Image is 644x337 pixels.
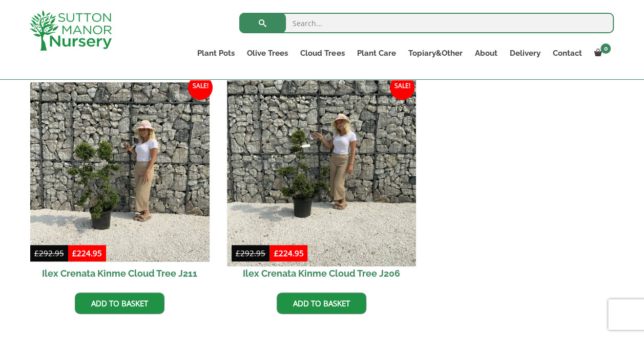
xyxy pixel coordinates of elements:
[188,75,213,100] span: Sale!
[546,46,588,60] a: Contact
[191,46,241,60] a: Plant Pots
[75,293,164,314] a: Add to basket: “Ilex Crenata Kinme Cloud Tree J211”
[468,46,503,60] a: About
[588,46,614,60] a: 0
[30,10,112,51] img: logo
[236,248,265,258] bdi: 292.95
[600,43,611,54] span: 0
[241,46,294,60] a: Olive Trees
[503,46,546,60] a: Delivery
[227,78,416,266] img: Ilex Crenata Kinme Cloud Tree J206
[72,248,102,258] bdi: 224.95
[239,13,614,33] input: Search...
[277,293,366,314] a: Add to basket: “Ilex Crenata Kinme Cloud Tree J206”
[232,262,411,285] h2: Ilex Crenata Kinme Cloud Tree J206
[34,248,64,258] bdi: 292.95
[34,248,39,258] span: £
[274,248,303,258] bdi: 224.95
[30,82,210,262] img: Ilex Crenata Kinme Cloud Tree J211
[274,248,278,258] span: £
[390,75,414,100] span: Sale!
[294,46,350,60] a: Cloud Trees
[402,46,468,60] a: Topiary&Other
[232,82,411,285] a: Sale! Ilex Crenata Kinme Cloud Tree J206
[30,262,210,285] h2: Ilex Crenata Kinme Cloud Tree J211
[236,248,240,258] span: £
[350,46,402,60] a: Plant Care
[72,248,77,258] span: £
[30,82,210,285] a: Sale! Ilex Crenata Kinme Cloud Tree J211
